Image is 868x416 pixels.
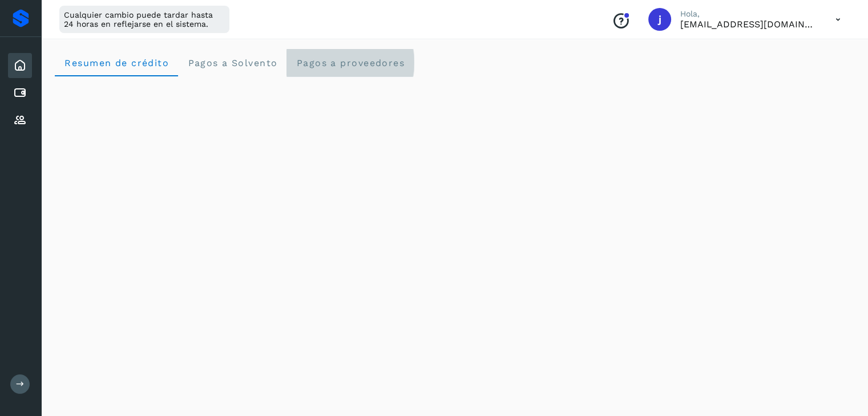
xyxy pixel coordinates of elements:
[187,58,277,68] span: Pagos a Solvento
[64,58,169,68] span: Resumen de crédito
[296,58,405,68] span: Pagos a proveedores
[680,19,817,30] p: jrodriguez@kalapata.co
[59,6,229,33] div: Cualquier cambio puede tardar hasta 24 horas en reflejarse en el sistema.
[680,9,817,19] p: Hola,
[8,108,32,133] div: Proveedores
[8,80,32,105] div: Cuentas por pagar
[8,53,32,78] div: Inicio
